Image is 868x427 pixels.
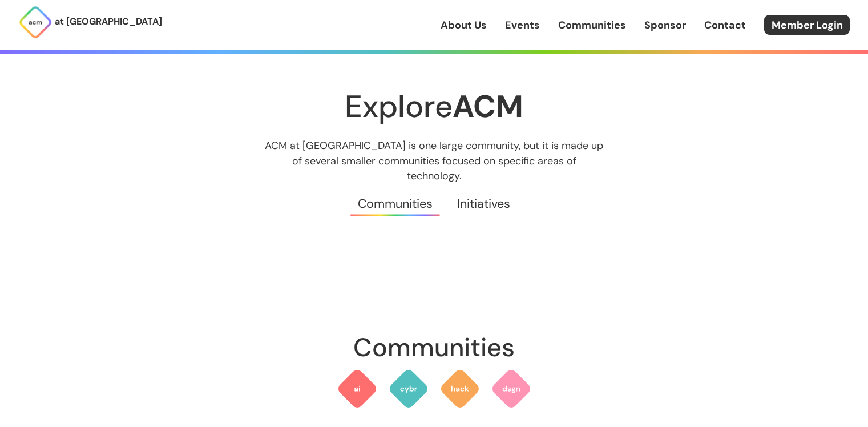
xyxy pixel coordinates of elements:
[445,183,523,224] a: Initiatives
[160,90,708,123] h1: Explore
[55,14,162,29] p: at [GEOGRAPHIC_DATA]
[644,18,686,33] a: Sponsor
[337,368,378,409] img: ACM AI
[439,368,481,409] img: ACM Hack
[18,5,53,39] img: ACM Logo
[453,86,523,127] strong: ACM
[441,18,487,33] a: About Us
[18,5,162,39] a: at [GEOGRAPHIC_DATA]
[491,368,532,409] img: ACM Design
[505,18,540,33] a: Events
[764,15,850,35] a: Member Login
[558,18,626,33] a: Communities
[345,183,445,224] a: Communities
[704,18,746,33] a: Contact
[255,138,614,183] p: ACM at [GEOGRAPHIC_DATA] is one large community, but it is made up of several smaller communities...
[160,327,708,368] h2: Communities
[388,368,429,409] img: ACM Cyber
